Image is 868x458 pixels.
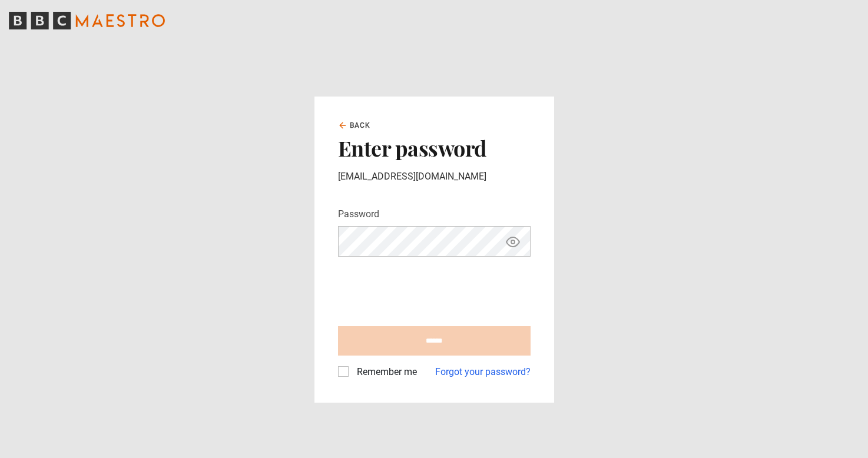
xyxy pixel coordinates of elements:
[338,207,379,221] label: Password
[503,231,523,252] button: Show password
[352,365,417,379] label: Remember me
[350,120,371,131] span: Back
[435,365,531,379] a: Forgot your password?
[338,170,531,184] p: [EMAIL_ADDRESS][DOMAIN_NAME]
[338,120,371,131] a: Back
[338,135,531,160] h2: Enter password
[9,12,165,29] svg: BBC Maestro
[338,266,517,312] iframe: reCAPTCHA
